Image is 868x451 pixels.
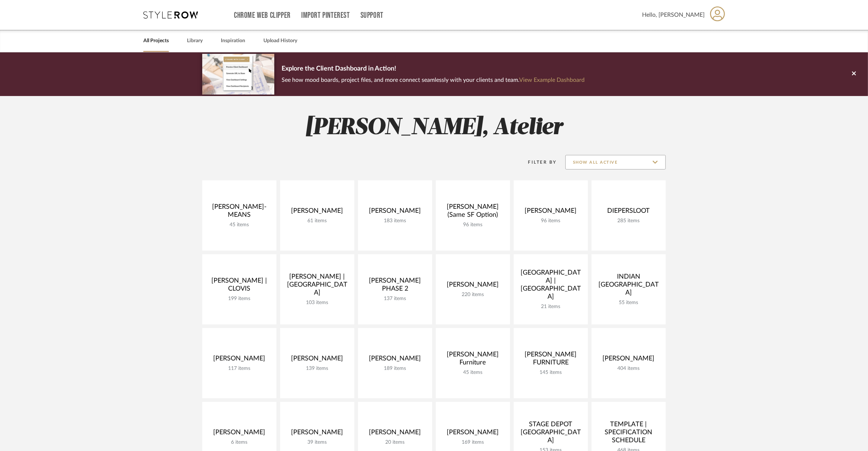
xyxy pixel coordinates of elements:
div: [PERSON_NAME] [364,428,426,439]
div: [PERSON_NAME] [364,207,426,218]
div: STAGE DEPOT [GEOGRAPHIC_DATA] [519,420,582,447]
div: 39 items [286,439,349,446]
div: [PERSON_NAME] [442,428,504,439]
div: 139 items [286,366,349,372]
div: 21 items [519,304,582,310]
p: Explore the Client Dashboard in Action! [282,63,585,75]
div: 6 items [208,439,271,446]
a: Library [187,36,203,46]
div: 145 items [519,370,582,376]
div: 20 items [364,439,426,446]
div: TEMPLATE | SPECIFICATION SCHEDULE [597,420,660,447]
div: Filter By [519,159,557,166]
div: 189 items [364,366,426,372]
div: [PERSON_NAME] [442,281,504,292]
div: 137 items [364,296,426,302]
a: Import Pinterest [301,12,350,19]
div: [PERSON_NAME] [286,355,349,366]
div: [PERSON_NAME] [286,207,349,218]
div: 96 items [519,218,582,224]
div: [PERSON_NAME] [286,428,349,439]
div: [PERSON_NAME] [519,207,582,218]
div: [GEOGRAPHIC_DATA] | [GEOGRAPHIC_DATA] [519,269,582,304]
div: 55 items [597,300,660,306]
div: [PERSON_NAME] | CLOVIS [208,277,271,296]
a: Inspiration [221,36,245,46]
div: [PERSON_NAME] [208,428,271,439]
div: 61 items [286,218,349,224]
p: See how mood boards, project files, and more connect seamlessly with your clients and team. [282,75,585,85]
div: 183 items [364,218,426,224]
img: d5d033c5-7b12-40c2-a960-1ecee1989c38.png [202,54,274,94]
div: [PERSON_NAME] Furniture [442,351,504,370]
span: Hello, [PERSON_NAME] [642,11,705,19]
a: Chrome Web Clipper [234,12,291,19]
div: 45 items [208,222,271,228]
div: [PERSON_NAME]-MEANS [208,203,271,222]
a: All Projects [143,36,169,46]
div: 45 items [442,370,504,376]
div: [PERSON_NAME] (Same SF Option) [442,203,504,222]
div: 169 items [442,439,504,446]
div: INDIAN [GEOGRAPHIC_DATA] [597,273,660,300]
div: [PERSON_NAME] [364,355,426,366]
div: [PERSON_NAME] FURNITURE [519,351,582,370]
div: 103 items [286,300,349,306]
a: View Example Dashboard [519,77,585,83]
div: 285 items [597,218,660,224]
h2: [PERSON_NAME], Atelier [172,114,696,141]
div: 117 items [208,366,271,372]
a: Support [361,12,383,19]
div: [PERSON_NAME] [208,355,271,366]
div: 404 items [597,366,660,372]
a: Upload History [263,36,297,46]
div: [PERSON_NAME] [597,355,660,366]
div: DIEPERSLOOT [597,207,660,218]
div: [PERSON_NAME] PHASE 2 [364,277,426,296]
div: 220 items [442,292,504,298]
div: 199 items [208,296,271,302]
div: [PERSON_NAME] | [GEOGRAPHIC_DATA] [286,273,349,300]
div: 96 items [442,222,504,228]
